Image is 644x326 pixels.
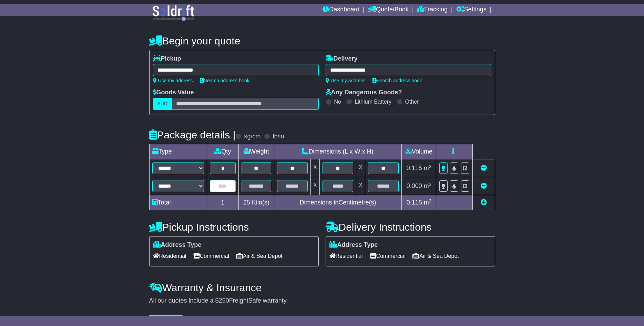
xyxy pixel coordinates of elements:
label: No [334,98,341,105]
a: Remove this item [481,165,487,171]
td: x [310,177,319,195]
label: Address Type [329,241,378,249]
a: Search address book [200,78,249,83]
label: Delivery [326,55,358,63]
span: m [424,165,432,171]
span: 25 [243,199,250,206]
a: Use my address [326,78,366,83]
span: Commercial [370,251,406,261]
h4: Warranty & Insurance [149,282,495,293]
label: Pickup [153,55,181,63]
span: Residential [329,251,363,261]
a: Tracking [417,4,448,16]
span: m [424,182,432,189]
a: Remove this item [481,182,487,189]
sup: 3 [429,198,432,203]
a: Search address book [372,78,422,83]
td: x [356,159,365,177]
sup: 3 [429,164,432,169]
td: Dimensions in Centimetre(s) [274,195,402,210]
label: Lithium Battery [355,98,391,105]
a: Quote/Book [368,4,409,16]
td: Weight [239,144,274,159]
div: All our quotes include a $ FreightSafe warranty. [149,297,495,305]
a: Settings [456,4,487,16]
a: Use my address [153,78,193,83]
td: Total [149,195,207,210]
span: m [424,199,432,206]
h4: Package details | [149,129,236,140]
h4: Pickup Instructions [149,221,319,233]
label: Any Dangerous Goods? [326,89,402,96]
td: x [356,177,365,195]
td: Qty [207,144,239,159]
span: Air & Sea Depot [412,251,459,261]
td: Volume [402,144,436,159]
span: 0.115 [407,165,422,171]
label: Address Type [153,241,202,249]
span: Air & Sea Depot [236,251,283,261]
span: 0.000 [407,182,422,189]
td: Kilo(s) [239,195,274,210]
td: 1 [207,195,239,210]
span: 0.115 [407,199,422,206]
label: lb/in [273,133,284,140]
td: x [310,159,319,177]
sup: 3 [429,182,432,187]
h4: Delivery Instructions [326,221,495,233]
label: Goods Value [153,89,194,96]
a: Dashboard [323,4,359,16]
td: Type [149,144,207,159]
h4: Begin your quote [149,35,495,46]
td: Dimensions (L x W x H) [274,144,402,159]
span: Residential [153,251,186,261]
a: Add new item [481,199,487,206]
label: kg/cm [244,133,260,140]
span: Commercial [193,251,229,261]
label: Other [405,98,419,105]
span: 250 [219,297,229,304]
label: AUD [153,98,172,110]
